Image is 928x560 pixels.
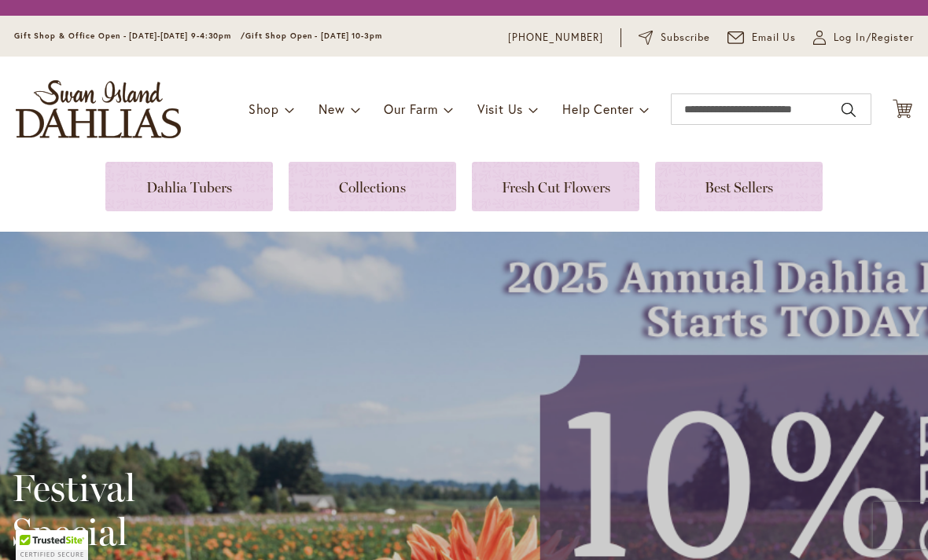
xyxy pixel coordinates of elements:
span: Visit Us [477,101,523,117]
a: Email Us [727,30,797,46]
span: Email Us [752,30,797,46]
span: Log In/Register [834,30,914,46]
h2: Festival Special [12,466,420,554]
span: New [319,101,344,117]
span: Our Farm [384,101,437,117]
span: Subscribe [661,30,710,46]
button: Search [841,97,856,123]
span: Help Center [562,101,634,117]
span: Gift Shop & Office Open - [DATE]-[DATE] 9-4:30pm / [14,31,245,41]
span: Shop [249,101,279,117]
a: store logo [16,80,181,138]
a: [PHONE_NUMBER] [508,30,603,46]
a: Log In/Register [813,30,914,46]
span: Gift Shop Open - [DATE] 10-3pm [245,31,382,41]
a: Subscribe [639,30,710,46]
